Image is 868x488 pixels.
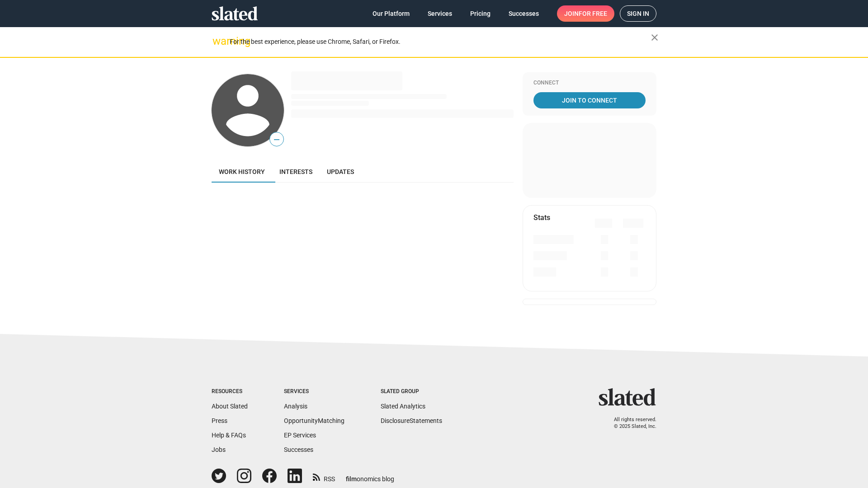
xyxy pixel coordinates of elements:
span: Join [564,5,607,22]
a: Help & FAQs [212,432,246,439]
span: for free [579,5,607,22]
div: For the best experience, please use Chrome, Safari, or Firefox. [230,36,651,48]
a: OpportunityMatching [284,417,344,424]
a: EP Services [284,432,316,439]
a: Successes [501,5,546,22]
mat-card-title: Stats [533,213,550,222]
a: Press [212,417,227,424]
a: Services [420,5,459,22]
a: Jobs [212,446,226,453]
a: Pricing [463,5,498,22]
a: RSS [313,469,335,483]
div: Slated Group [381,388,442,395]
a: Analysis [284,403,307,410]
span: Interests [279,168,312,175]
span: Work history [219,168,265,175]
a: filmonomics blog [346,468,394,483]
span: Successes [509,5,539,22]
mat-icon: warning [212,36,223,47]
a: Slated Analytics [381,403,425,410]
div: Services [284,388,344,395]
p: All rights reserved. © 2025 Slated, Inc. [604,417,656,430]
span: Our Platform [373,5,410,22]
a: Joinfor free [557,5,614,22]
span: Join To Connect [535,92,644,108]
div: Resources [212,388,248,395]
a: Successes [284,446,313,453]
a: Sign in [620,5,656,22]
a: Interests [272,161,320,183]
span: Pricing [470,5,491,22]
a: Our Platform [365,5,417,22]
span: film [346,475,357,483]
a: Join To Connect [533,92,646,108]
a: DisclosureStatements [381,417,442,424]
span: Sign in [627,6,649,21]
mat-icon: close [649,32,660,43]
span: — [270,134,283,145]
span: Updates [327,168,354,175]
a: About Slated [212,403,248,410]
a: Work history [212,161,272,183]
a: Updates [320,161,361,183]
span: Services [428,5,452,22]
div: Connect [533,80,646,87]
